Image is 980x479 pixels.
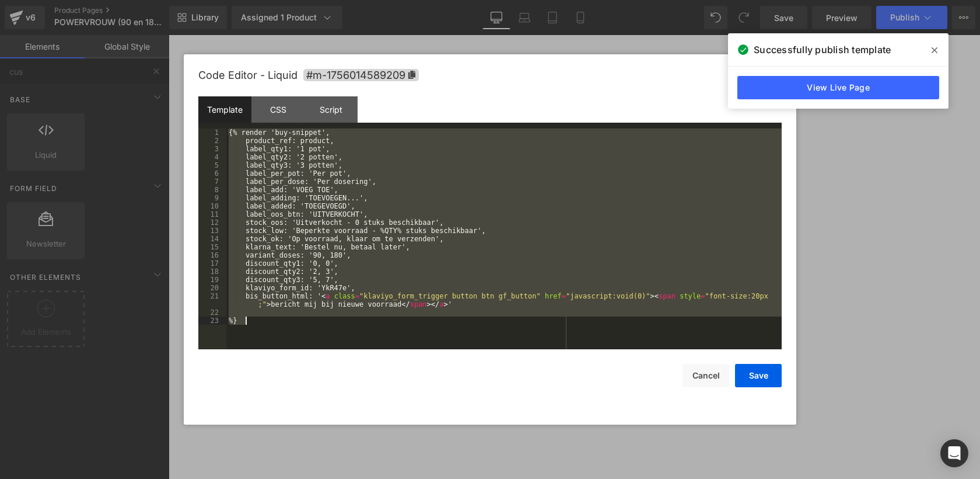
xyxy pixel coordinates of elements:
[198,259,226,268] div: 17
[198,178,226,186] div: 7
[198,284,226,292] div: 20
[198,235,226,243] div: 14
[682,364,729,387] button: Cancel
[251,96,304,123] div: CSS
[198,153,226,161] div: 4
[304,96,358,123] div: Script
[198,308,226,317] div: 22
[198,218,226,227] div: 12
[198,186,226,194] div: 8
[198,317,226,325] div: 23
[198,210,226,218] div: 11
[198,227,226,235] div: 13
[198,292,226,308] div: 21
[303,69,419,81] span: Click to copy
[198,202,226,210] div: 10
[198,129,226,137] div: 1
[198,137,226,145] div: 2
[198,268,226,276] div: 18
[940,439,968,467] div: Open Intercom Messenger
[198,69,297,81] span: Code Editor - Liquid
[198,276,226,284] div: 19
[198,243,226,251] div: 15
[198,169,226,178] div: 6
[735,364,782,387] button: Save
[198,251,226,259] div: 16
[198,161,226,169] div: 5
[737,76,939,99] a: View Live Page
[198,145,226,153] div: 3
[754,43,891,57] span: Successfully publish template
[198,194,226,202] div: 9
[198,96,251,123] div: Template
